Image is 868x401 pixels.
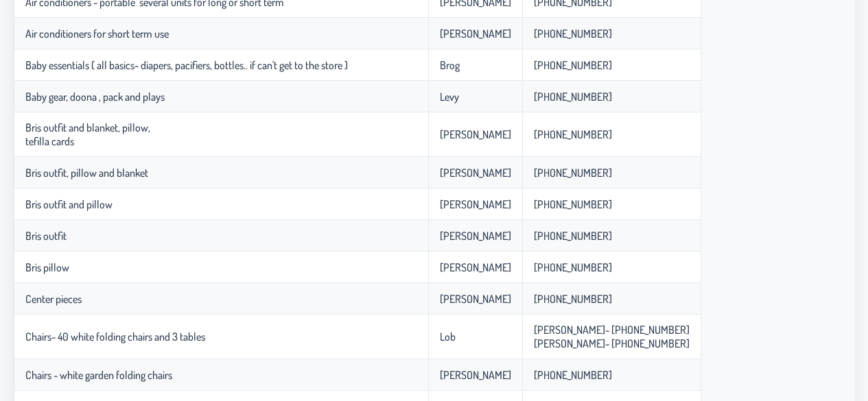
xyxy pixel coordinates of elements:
p-celleditor: [PHONE_NUMBER] [534,197,612,211]
p-celleditor: Chairs- 40 white folding chairs and 3 tables [25,330,205,343]
p-celleditor: [PERSON_NAME] [440,292,511,306]
p-celleditor: Lob [440,330,456,343]
p-celleditor: [PERSON_NAME] [440,368,511,382]
p-celleditor: Bris outfit and pillow [25,197,113,211]
p-celleditor: Bris outfit, pillow and blanket [25,166,148,180]
p-celleditor: [PHONE_NUMBER] [534,127,612,141]
p-celleditor: [PERSON_NAME] [440,27,511,40]
p-celleditor: [PHONE_NUMBER] [534,90,612,104]
p-celleditor: [PERSON_NAME] [440,260,511,274]
p-celleditor: Bris pillow [25,260,69,274]
p-celleditor: [PHONE_NUMBER] [534,27,612,40]
p-celleditor: [PERSON_NAME] [440,229,511,243]
p-celleditor: Brog [440,58,460,72]
p-celleditor: Baby essentials ( all basics- diapers, pacifiers, bottles.. if can't get to the store ) [25,58,348,72]
p-celleditor: [PHONE_NUMBER] [534,229,612,243]
p-celleditor: [PERSON_NAME] [440,166,511,180]
p-celleditor: Air conditioners for short term use [25,27,169,40]
p-celleditor: Chairs - white garden folding chairs [25,368,172,382]
p-celleditor: Baby gear, doona , pack and plays [25,90,165,104]
p-celleditor: [PHONE_NUMBER] [534,292,612,306]
p-celleditor: [PERSON_NAME] [440,127,511,141]
p-celleditor: Center pieces [25,292,82,306]
p-celleditor: Bris outfit [25,229,67,243]
p-celleditor: [PERSON_NAME] [440,197,511,211]
p-celleditor: [PHONE_NUMBER] [534,368,612,382]
p-celleditor: [PHONE_NUMBER] [534,260,612,274]
p-celleditor: [PHONE_NUMBER] [534,58,612,72]
p-celleditor: [PERSON_NAME]- [PHONE_NUMBER] [PERSON_NAME]- [PHONE_NUMBER] [534,323,690,350]
p-celleditor: Levy [440,90,459,104]
p-celleditor: Bris outfit and blanket, pillow, tefilla cards [25,121,150,148]
p-celleditor: [PHONE_NUMBER] [534,166,612,180]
